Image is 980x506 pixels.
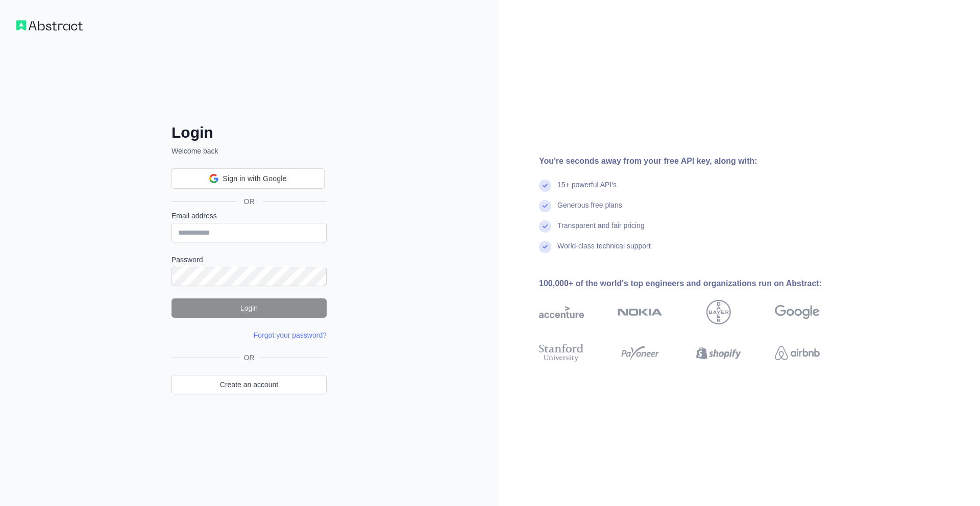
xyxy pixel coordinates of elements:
img: accenture [539,300,584,324]
span: Sign in with Google [223,173,286,184]
a: Forgot your password? [254,331,327,339]
img: nokia [618,300,663,324]
div: You're seconds away from your free API key, along with: [539,155,852,167]
button: Login [171,298,327,318]
div: Generous free plans [557,200,622,220]
img: shopify [696,342,741,364]
a: Create an account [171,375,327,394]
img: Workflow [16,20,83,31]
div: Transparent and fair pricing [557,220,645,241]
label: Email address [171,211,327,221]
div: Sign in with Google [171,168,325,189]
div: 15+ powerful API's [557,180,617,200]
img: stanford university [539,342,584,364]
label: Password [171,255,327,265]
h2: Login [171,123,327,142]
img: check mark [539,200,551,212]
span: OR [240,352,259,363]
p: Welcome back [171,146,327,156]
img: bayer [706,300,731,324]
span: OR [236,196,263,207]
img: check mark [539,220,551,233]
img: payoneer [618,342,663,364]
div: 100,000+ of the world's top engineers and organizations run on Abstract: [539,277,852,290]
div: World-class technical support [557,241,651,261]
img: airbnb [775,342,820,364]
img: check mark [539,241,551,253]
img: check mark [539,180,551,192]
img: google [775,300,820,324]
